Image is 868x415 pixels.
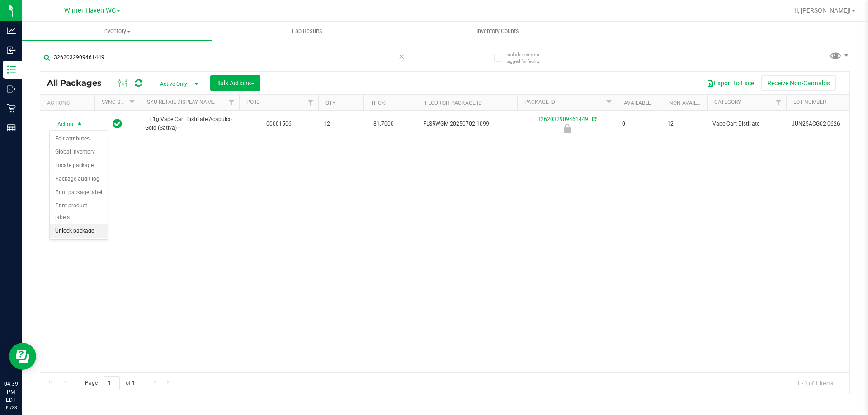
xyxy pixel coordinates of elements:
div: Actions [47,100,91,106]
span: 0 [622,120,656,128]
span: Inventory Counts [464,27,531,35]
span: 12 [324,120,358,128]
a: Filter [303,95,318,110]
span: Inventory [22,27,212,35]
input: Search Package ID, Item Name, SKU, Lot or Part Number... [40,51,409,64]
span: JUN25ACG02-0626 [792,120,849,128]
span: Winter Haven WC [64,7,116,14]
li: Edit attributes [50,132,108,146]
button: Export to Excel [701,75,761,91]
p: 09/23 [4,404,18,411]
inline-svg: Inbound [7,46,16,55]
li: Locate package [50,159,108,173]
a: Non-Available [669,100,709,106]
button: Bulk Actions [210,75,260,91]
span: 1 - 1 of 1 items [790,376,840,390]
span: Page of 1 [77,376,142,390]
a: Package ID [524,99,555,105]
a: THC% [371,100,386,106]
li: Print package label [50,186,108,200]
a: Available [624,100,651,106]
a: 00001506 [266,121,292,127]
span: Sync from Compliance System [590,116,596,122]
a: Filter [771,95,786,110]
a: Qty [325,100,335,106]
a: Flourish Package ID [425,100,482,106]
span: FLSRWGM-20250702-1099 [423,120,512,128]
li: Print product labels [50,199,108,224]
input: 1 [104,376,120,390]
span: Clear [398,51,405,62]
span: 81.7000 [369,117,398,131]
a: Sync Status [102,99,137,105]
inline-svg: Inventory [7,65,16,74]
span: 12 [667,120,702,128]
span: All Packages [47,78,111,88]
span: Bulk Actions [216,79,255,87]
li: Global inventory [50,145,108,159]
span: select [74,118,85,131]
span: Vape Cart Distillate [712,120,781,128]
a: Lot Number [793,99,826,105]
span: In Sync [113,117,122,130]
div: Newly Received [516,124,618,133]
inline-svg: Retail [7,104,16,113]
a: Sku Retail Display Name [147,99,215,105]
span: Include items not tagged for facility [506,51,552,65]
a: Lab Results [212,22,402,41]
span: Hi, [PERSON_NAME]! [792,7,851,14]
a: Filter [602,95,617,110]
span: Lab Results [280,27,335,35]
inline-svg: Outbound [7,84,16,93]
a: Inventory [22,22,212,41]
li: Package audit log [50,173,108,186]
span: Action [49,118,74,131]
inline-svg: Analytics [7,26,16,35]
a: Filter [224,95,239,110]
a: Inventory Counts [402,22,593,41]
button: Receive Non-Cannabis [761,75,836,91]
a: 3262032909461449 [538,116,588,122]
li: Unlock package [50,224,108,238]
iframe: Resource center [9,343,36,370]
a: Filter [125,95,140,110]
a: PO ID [246,99,260,105]
p: 04:39 PM EDT [4,380,18,404]
inline-svg: Reports [7,123,16,132]
a: Filter [839,95,854,110]
span: FT 1g Vape Cart Distillate Acapulco Gold (Sativa) [145,115,234,132]
a: Category [714,99,741,105]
